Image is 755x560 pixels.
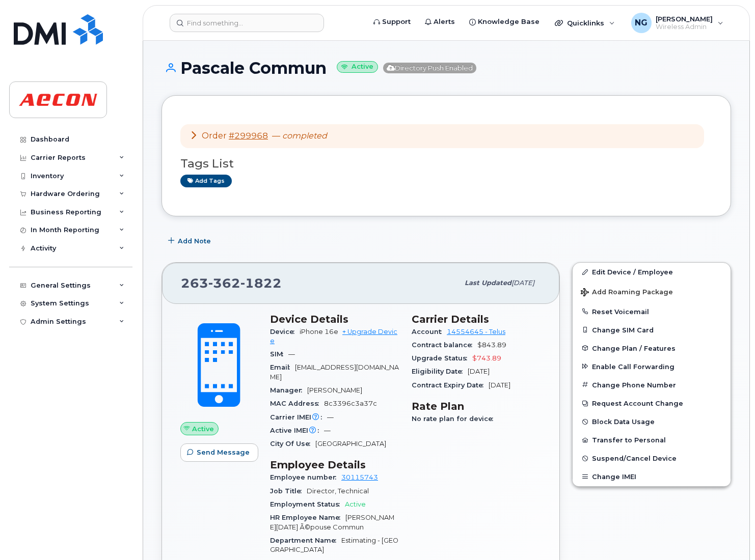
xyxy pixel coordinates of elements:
span: — [327,413,334,421]
span: 362 [208,275,240,291]
span: Employee number [270,473,341,481]
button: Enable Call Forwarding [573,357,731,376]
span: $843.89 [477,341,506,349]
span: [DATE] [489,381,510,389]
span: HR Employee Name [270,514,345,521]
span: Device [270,328,300,335]
button: Add Roaming Package [573,281,731,302]
span: MAC Address [270,400,324,407]
button: Reset Voicemail [573,302,731,321]
span: 263 [181,275,282,291]
span: [DATE] [468,368,490,375]
a: 14554645 - Telus [447,328,505,335]
span: [DATE] [511,279,534,287]
a: #299968 [229,131,268,141]
span: Job Title [270,487,307,495]
button: Transfer to Personal [573,431,731,449]
span: 1822 [240,275,282,291]
button: Change SIM Card [573,321,731,339]
span: [EMAIL_ADDRESS][DOMAIN_NAME] [270,363,399,380]
span: $743.89 [472,354,501,362]
span: [PERSON_NAME] [307,386,362,394]
span: Upgrade Status [412,354,472,362]
span: Add Roaming Package [581,288,673,298]
span: Send Message [197,447,250,457]
span: Director, Technical [307,487,369,495]
button: Change Phone Number [573,376,731,394]
span: City Of Use [270,440,315,447]
button: Change Plan / Features [573,339,731,357]
span: [GEOGRAPHIC_DATA] [315,440,386,447]
span: 8c3396c3a37c [324,400,377,407]
span: Enable Call Forwarding [592,362,675,370]
span: Manager [270,386,307,394]
span: Last updated [465,279,511,287]
span: — [288,350,295,358]
span: Department Name [270,537,341,544]
button: Block Data Usage [573,412,731,431]
span: Employment Status [270,500,345,508]
h3: Employee Details [270,459,399,471]
span: SIM [270,350,288,358]
span: iPhone 16e [300,328,338,335]
button: Add Note [161,232,220,250]
h3: Device Details [270,313,399,325]
span: Active [192,424,214,434]
span: Email [270,363,295,371]
a: + Upgrade Device [270,328,397,345]
button: Change IMEI [573,467,731,486]
span: Carrier IMEI [270,413,327,421]
h1: Pascale Commun [161,59,731,77]
a: Edit Device / Employee [573,263,731,281]
button: Send Message [180,443,258,462]
a: Add tags [180,175,232,187]
span: Account [412,328,447,335]
a: 30115743 [341,473,378,481]
span: Directory Push Enabled [383,63,476,73]
span: Contract Expiry Date [412,381,489,389]
span: No rate plan for device [412,415,498,423]
span: Suspend/Cancel Device [592,455,677,462]
span: Eligibility Date [412,368,468,375]
span: Contract balance [412,341,477,349]
h3: Carrier Details [412,313,541,325]
span: Active [345,500,366,508]
span: Change Plan / Features [592,344,676,352]
h3: Rate Plan [412,400,541,412]
small: Active [337,61,378,73]
span: [PERSON_NAME][DATE] Ã©pouse Commun [270,514,394,530]
button: Request Account Change [573,394,731,412]
span: — [272,131,327,141]
span: — [324,427,331,434]
h3: Tags List [180,157,712,170]
span: Order [202,131,227,141]
em: completed [282,131,327,141]
span: Add Note [178,236,211,246]
button: Suspend/Cancel Device [573,449,731,467]
span: Active IMEI [270,427,324,434]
